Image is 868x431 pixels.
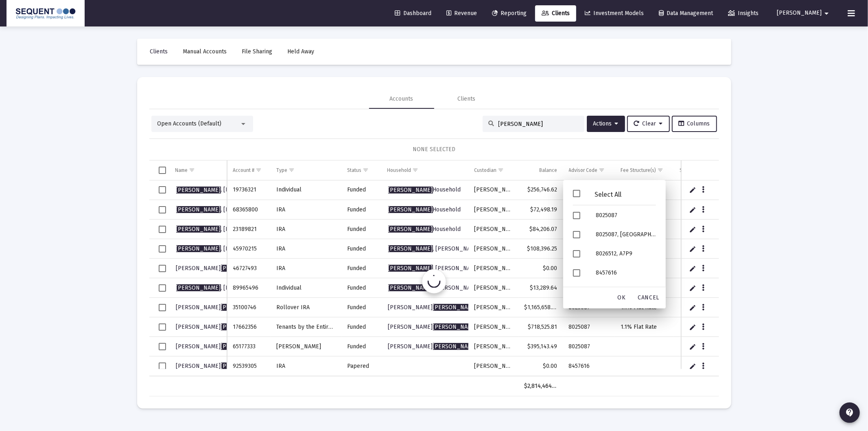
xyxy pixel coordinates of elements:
div: Select row [159,226,166,233]
td: IRA [271,356,341,376]
div: Funded [347,343,376,351]
td: 8457616 [563,356,615,376]
a: Manual Accounts [177,44,234,60]
td: Individual [271,180,341,200]
a: [PERSON_NAME], [PERSON_NAME] [175,184,269,196]
div: OK [609,290,635,305]
td: $718,525.81 [518,317,563,337]
td: $0.00 [518,356,563,376]
span: Investment Models [585,10,644,17]
span: Household [388,226,461,233]
a: Edit [689,206,696,213]
td: 1.1% Flat Rate [615,317,674,337]
a: Insights [722,5,765,22]
div: 8025087, [GEOGRAPHIC_DATA] [589,225,662,244]
div: Name [175,167,188,174]
span: [PERSON_NAME] [388,304,478,311]
div: Type [276,167,287,174]
span: Actions [593,120,619,127]
span: [PERSON_NAME] [176,226,221,233]
span: Show filter options for column 'Status' [363,167,369,173]
a: [PERSON_NAME][PERSON_NAME] [175,360,267,372]
a: Reporting [485,5,533,22]
div: Select row [159,323,166,331]
span: [PERSON_NAME] [221,323,266,330]
td: 23189821 [227,220,270,239]
div: Household [387,167,411,174]
div: Funded [347,225,376,233]
td: [PERSON_NAME] [468,200,518,220]
a: [PERSON_NAME], [PERSON_NAME] [175,223,269,235]
a: Clients [535,5,576,22]
td: 19736321 [227,180,270,200]
span: Show filter options for column 'Custodian' [498,167,504,173]
span: [PERSON_NAME] [388,343,478,350]
a: Dashboard [388,5,438,22]
div: Select row [159,186,166,194]
a: [PERSON_NAME][PERSON_NAME] [387,321,479,333]
td: Rollover IRA [271,298,341,317]
div: Funded [347,284,376,292]
td: Column Account # [227,161,270,180]
div: Accounts [390,95,413,103]
td: $0.00 [518,259,563,278]
div: 8026512, A7P9 [589,244,662,263]
td: [PERSON_NAME] [468,356,518,376]
span: [PERSON_NAME] [176,187,221,194]
div: Papered [347,362,376,370]
td: Column Balance [518,161,563,180]
button: Clear [627,116,670,132]
div: Select row [159,363,166,370]
td: 8025087 [563,317,615,337]
span: Household [388,206,461,213]
div: 8457616 [589,263,662,282]
td: [PERSON_NAME] [468,259,518,278]
a: [PERSON_NAME][PERSON_NAME] [387,341,479,353]
div: Select All [580,191,636,198]
div: Funded [347,264,376,273]
a: [PERSON_NAME], [PERSON_NAME] [175,282,269,294]
td: 45970215 [227,239,270,259]
a: Edit [689,265,696,272]
td: $84,206.07 [518,220,563,239]
span: [PERSON_NAME] [388,206,433,213]
td: $1,165,658.02 [518,298,563,317]
td: [PERSON_NAME] [468,220,518,239]
span: [PERSON_NAME] [388,187,433,194]
td: 92539305 [227,356,270,376]
div: Select row [159,304,166,311]
td: Column Fee Structure(s) [615,161,674,180]
div: Advisor Code [569,167,598,174]
span: [PERSON_NAME] [221,343,266,350]
div: $2,814,464.09 [524,382,558,390]
button: Actions [587,116,625,132]
td: 89965496 [227,278,270,298]
button: Columns [672,116,717,132]
td: Tenants by the Entirety [271,317,341,337]
td: 46727493 [227,259,270,278]
span: Insights [728,10,759,17]
span: Held Away [288,48,315,55]
div: Select all [159,167,166,174]
a: Clients [144,44,175,60]
span: [PERSON_NAME] [176,284,221,291]
td: 65177333 [227,337,270,356]
div: Select row [159,206,166,213]
td: Column Name [170,161,227,180]
a: File Sharing [236,44,279,60]
span: [PERSON_NAME] [433,304,478,311]
a: Edit [689,304,696,311]
span: [PERSON_NAME] [176,343,266,350]
td: 35100746 [227,298,270,317]
div: Select row [159,343,166,350]
td: Column Splitter(s) [674,161,724,180]
a: [PERSON_NAME]Household [387,184,462,196]
td: $256,746.62 [518,180,563,200]
div: Splitter(s) [680,167,701,174]
span: [PERSON_NAME] [388,265,433,272]
a: [PERSON_NAME], [PERSON_NAME] [175,243,269,255]
span: Cancel [638,294,659,301]
span: Manual Accounts [183,48,227,55]
td: $72,498.19 [518,200,563,220]
span: [PERSON_NAME] [388,245,433,252]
